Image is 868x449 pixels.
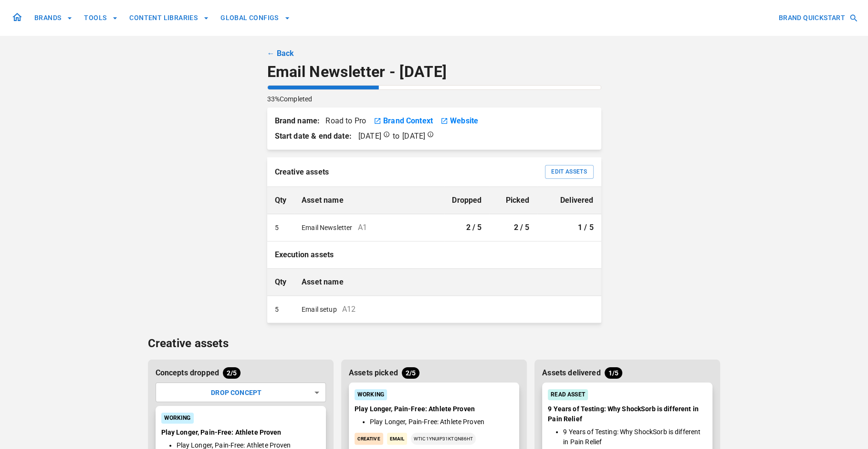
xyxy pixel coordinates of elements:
[537,187,601,214] th: Delivered
[217,9,294,27] button: GLOBAL CONFIGS
[267,48,294,59] a: ← Back
[125,9,213,27] button: CONTENT LIBRARIES
[294,187,444,214] th: Asset name
[358,223,367,232] span: A1
[211,389,261,396] span: DROP CONCEPT
[294,214,444,241] td: Email Newsletter
[294,269,601,296] th: Asset name
[267,269,294,296] th: Qty
[275,131,434,142] span: to
[402,368,419,378] span: 2/5
[223,368,241,378] span: 2/5
[387,433,407,445] p: Email
[490,187,537,214] th: Picked
[548,389,588,400] div: Read Asset
[267,63,601,81] p: Email Newsletter - [DATE]
[342,305,356,314] span: A12
[450,115,478,127] a: Website
[267,241,601,269] th: Execution assets
[161,427,320,438] p: Play Longer, Pain-Free: Athlete Proven
[275,116,324,125] strong: Brand name:
[275,115,366,127] p: Road to Pro
[267,94,313,104] p: 33% Completed
[267,187,294,214] th: Qty
[355,404,513,414] p: Play Longer, Pain-Free: Athlete Proven
[444,187,489,214] th: Dropped
[355,433,383,445] p: creative
[275,131,352,142] strong: Start date & end date:
[452,222,481,233] p: 2 / 5
[161,413,194,424] div: Working
[267,157,537,187] th: Creative assets
[411,433,476,445] p: WTic1YNUiP31KtQn86hT
[294,296,601,323] td: Email setup
[402,131,425,142] p: [DATE]
[148,335,721,352] p: Creative assets
[605,368,622,378] span: 1/5
[775,9,860,27] button: BRAND QUICKSTART
[497,222,530,233] p: 2 / 5
[267,296,294,323] td: 5
[156,367,219,379] p: Concepts dropped
[355,389,387,400] div: Working
[548,404,707,424] p: 9 Years of Testing: Why ShockSorb is different in Pain Relief
[80,9,122,27] button: TOOLS
[383,115,433,127] a: Brand Context
[358,131,381,142] p: [DATE]
[349,367,398,379] p: Assets picked
[31,9,76,27] button: BRANDS
[545,222,594,233] p: 1 / 5
[542,367,600,379] p: Assets delivered
[370,417,510,427] li: Play Longer, Pain-Free: Athlete Proven
[563,427,703,447] li: 9 Years of Testing: Why ShockSorb is different in Pain Relief
[267,214,294,241] td: 5
[545,165,594,179] button: Edit Assets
